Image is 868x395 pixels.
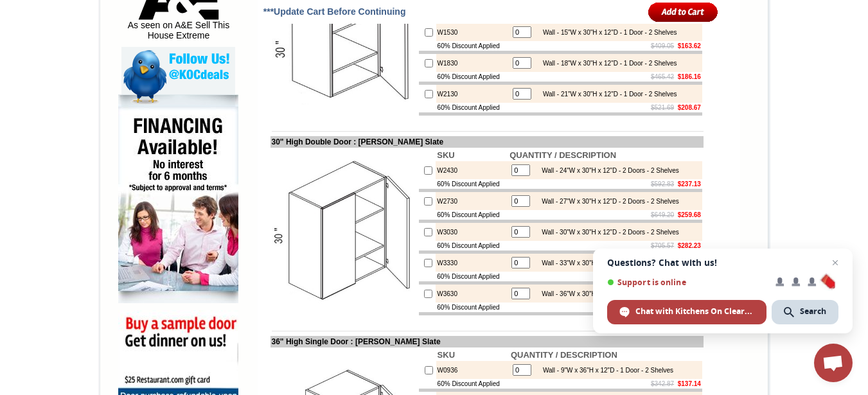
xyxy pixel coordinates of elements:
td: 60% Discount Applied [436,41,509,51]
b: $186.16 [678,73,701,80]
img: spacer.gif [225,36,227,37]
td: 60% Discount Applied [436,179,508,189]
img: pdf.png [2,3,12,13]
td: 36" High Single Door : [PERSON_NAME] Slate [270,336,704,347]
td: W2730 [436,192,508,210]
img: 30'' High Double Door [272,160,416,304]
td: W2130 [436,85,509,103]
div: Wall - 24"W x 30"H x 12"D - 2 Doors - 2 Shelves [535,167,679,174]
div: Wall - 21"W x 30"H x 12"D - 1 Door - 2 Shelves [536,91,677,98]
b: $237.13 [678,180,701,188]
s: $521.69 [651,104,674,111]
td: W3630 [436,285,508,303]
td: 60% Discount Applied [436,272,508,281]
s: $465.42 [651,73,674,80]
input: Add to Cart [648,1,718,22]
span: Support is online [607,277,766,287]
a: Price Sheet View in PDF Format [15,2,104,13]
span: Search [772,300,838,324]
span: ***Update Cart Before Continuing [263,6,406,17]
td: W0936 [436,361,509,379]
div: Wall - 18"W x 30"H x 12"D - 1 Door - 2 Shelves [536,60,677,67]
s: $649.20 [651,211,674,218]
b: $137.14 [678,380,701,387]
b: Price Sheet View in PDF Format [15,5,104,12]
span: Chat with Kitchens On Clearance [635,306,754,317]
b: QUANTITY / DESCRIPTION [511,350,617,360]
b: $208.67 [678,104,701,111]
td: Baycreek Gray [157,58,190,71]
b: $259.68 [678,211,701,218]
img: spacer.gif [155,36,157,37]
td: Bellmonte Maple [192,58,225,71]
b: QUANTITY / DESCRIPTION [509,150,616,160]
img: spacer.gif [190,36,192,37]
div: Wall - 33"W x 30"H x 12"D - 2 Doors - 2 Shelves [535,259,679,267]
td: W3030 [436,223,508,241]
td: 60% Discount Applied [436,72,509,82]
b: SKU [438,350,455,360]
span: Search [800,306,826,317]
td: 60% Discount Applied [436,210,508,220]
div: Wall - 15"W x 30"H x 12"D - 1 Door - 2 Shelves [536,29,677,36]
div: Wall - 30"W x 30"H x 12"D - 2 Doors - 2 Shelves [535,229,679,236]
td: [PERSON_NAME] White Shaker [116,58,155,73]
td: W1530 [436,23,509,41]
b: $163.62 [678,42,701,49]
td: 30" High Double Door : [PERSON_NAME] Slate [270,136,704,148]
s: $342.87 [651,380,674,387]
img: spacer.gif [39,36,41,37]
td: Alabaster Shaker [41,58,74,71]
s: $592.83 [651,180,674,188]
img: spacer.gif [74,36,76,37]
s: $409.05 [651,42,674,49]
td: [PERSON_NAME] Blue Shaker [227,58,266,73]
td: 60% Discount Applied [436,379,509,389]
div: Wall - 36"W x 30"H x 12"D - 2 Doors - 2 Shelves [535,290,679,297]
span: Chat with Kitchens On Clearance [607,300,766,324]
a: Open chat [814,344,853,382]
td: W2430 [436,161,508,179]
b: $282.23 [678,242,701,249]
div: Wall - 27"W x 30"H x 12"D - 2 Doors - 2 Shelves [535,198,679,205]
span: Questions? Chat with us! [607,258,838,268]
td: [PERSON_NAME] Yellow Walnut [76,58,115,73]
td: 60% Discount Applied [436,241,508,250]
td: 60% Discount Applied [436,303,508,312]
td: 60% Discount Applied [436,103,509,112]
div: Wall - 9"W x 36"H x 12"D - 1 Door - 2 Shelves [536,367,673,374]
s: $705.57 [651,242,674,249]
td: W1830 [436,54,509,72]
b: SKU [437,150,454,160]
td: W3330 [436,254,508,272]
img: spacer.gif [114,36,116,37]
